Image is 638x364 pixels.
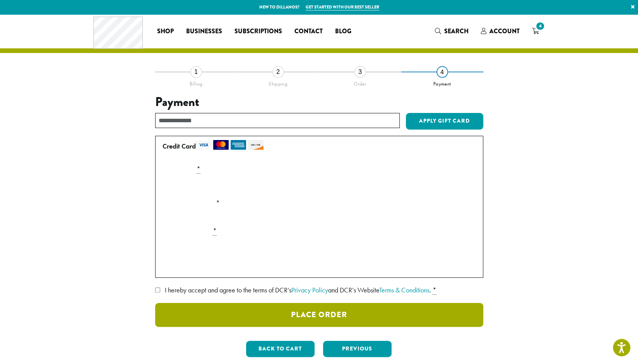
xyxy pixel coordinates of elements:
[335,27,351,36] span: Blog
[436,66,448,78] div: 4
[294,27,323,36] span: Contact
[155,303,483,327] button: Place Order
[272,66,284,78] div: 2
[248,140,263,150] img: discover
[406,113,483,130] button: Apply Gift Card
[444,27,469,36] span: Search
[155,95,483,109] h3: Payment
[354,66,366,78] div: 3
[231,140,246,150] img: amex
[190,66,202,78] div: 1
[323,341,392,357] button: Previous
[291,285,328,294] a: Privacy Policy
[213,226,217,236] abbr: required
[535,21,545,31] span: 4
[197,164,200,174] abbr: required
[306,4,379,10] a: Get started with our best seller
[234,27,282,36] span: Subscriptions
[319,78,401,87] div: Order
[151,25,180,38] a: Shop
[155,287,160,292] input: I hereby accept and agree to the terms of DCR’sPrivacy Policyand DCR’s WebsiteTerms & Conditions. *
[196,140,211,150] img: visa
[186,27,222,36] span: Businesses
[429,25,475,38] a: Search
[157,27,174,36] span: Shop
[401,78,483,87] div: Payment
[165,285,431,294] span: I hereby accept and agree to the terms of DCR’s and DCR’s Website .
[246,341,315,357] button: Back to cart
[213,140,229,150] img: mastercard
[379,285,429,294] a: Terms & Conditions
[237,78,319,87] div: Shipping
[489,27,520,36] span: Account
[155,78,237,87] div: Billing
[433,285,436,295] abbr: required
[162,140,473,152] label: Credit Card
